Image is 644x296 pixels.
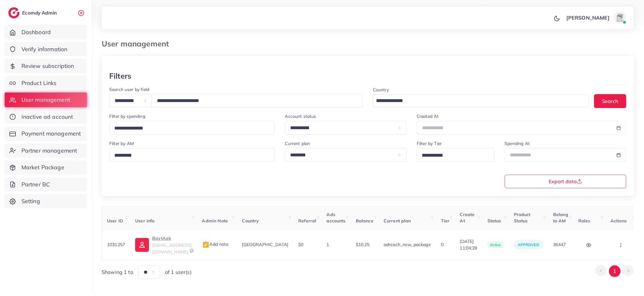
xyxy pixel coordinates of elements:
[356,218,373,224] span: Balance
[21,45,68,53] span: Verify information
[109,113,145,119] label: Filter by spending
[242,218,259,224] span: Country
[384,242,431,247] span: adreach_new_package
[487,218,501,224] span: Status
[21,180,50,189] span: Partner BC
[107,242,125,247] span: 1031257
[107,218,123,224] span: User ID
[327,242,329,247] span: 1
[609,265,621,277] button: Go to page 1
[21,130,81,138] span: Payment management
[5,143,87,158] a: Partner management
[298,242,303,247] span: $0
[373,94,589,107] div: Search for option
[5,59,87,73] a: Review subscription
[202,241,210,249] img: admin_note.cdd0b510.svg
[152,234,192,242] p: BaytAek
[505,175,627,188] button: Export data
[5,177,87,192] a: Partner BC
[109,86,149,93] label: Search user by field
[505,140,530,147] label: Spending At
[5,93,87,107] a: User management
[514,212,531,224] span: Product Status
[112,124,267,133] input: Search for option
[242,242,289,247] span: [GEOGRAPHIC_DATA]
[21,79,57,87] span: Product Links
[21,62,74,70] span: Review subscription
[518,242,539,247] span: approved
[202,241,229,247] span: Add note
[102,39,174,48] h3: User management
[327,212,346,224] span: Ads accounts
[417,140,442,147] label: Filter by Tier
[102,269,133,276] span: Showing 1 to
[21,28,51,36] span: Dashboard
[135,218,154,224] span: User info
[135,234,192,255] a: BaytAek[EMAIL_ADDRESS][DOMAIN_NAME]
[420,151,486,160] input: Search for option
[152,242,192,254] span: [EMAIL_ADDRESS][DOMAIN_NAME]
[373,87,389,93] label: Country
[189,249,194,253] img: 9CAL8B2pu8EFxCJHYAAAAldEVYdGRhdGU6Y3JlYXRlADIwMjItMTItMDlUMDQ6NTg6MzkrMDA6MDBXSlgLAAAAJXRFWHRkYXR...
[5,76,87,90] a: Product Links
[5,160,87,175] a: Market Package
[594,94,626,108] button: Search
[578,218,590,224] span: Roles
[8,7,58,18] a: logoEcomdy Admin
[5,25,87,39] a: Dashboard
[285,113,316,119] label: Account status
[553,212,568,224] span: Belong to AM
[109,148,275,162] div: Search for option
[109,71,131,81] h3: Filters
[460,212,475,224] span: Create At
[109,140,134,147] label: Filter by AM
[285,140,310,147] label: Current plan
[460,238,477,251] span: [DATE] 11:04:39
[417,148,494,162] div: Search for option
[384,218,411,224] span: Current plan
[549,179,582,184] span: Export data
[487,241,504,248] span: active
[611,218,627,224] span: Actions
[21,113,73,121] span: Inactive ad account
[8,7,20,18] img: logo
[5,110,87,124] a: Inactive ad account
[21,96,70,104] span: User management
[21,163,64,172] span: Market Package
[22,10,58,16] h2: Ecomdy Admin
[566,14,610,21] p: [PERSON_NAME]
[5,194,87,208] a: Setting
[595,265,634,277] ul: Pagination
[356,242,370,247] span: $10.25
[21,147,77,155] span: Partner management
[5,126,87,141] a: Payment management
[563,11,629,24] a: [PERSON_NAME]avatar
[553,242,566,247] span: 36447
[374,96,581,106] input: Search for option
[135,238,149,252] img: ic-user-info.36bf1079.svg
[202,218,228,224] span: Admin Note
[614,11,626,24] img: avatar
[441,218,450,224] span: Tier
[5,42,87,57] a: Verify information
[109,121,275,135] div: Search for option
[112,151,267,160] input: Search for option
[165,269,192,276] span: of 1 user(s)
[441,242,444,247] span: 0
[417,113,439,119] label: Created At
[21,197,40,205] span: Setting
[298,218,316,224] span: Referral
